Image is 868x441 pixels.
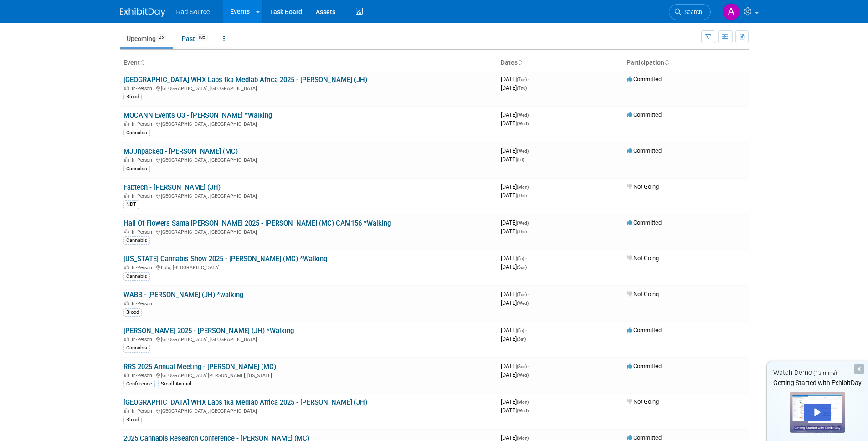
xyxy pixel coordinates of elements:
a: MJUnpacked - [PERSON_NAME] (MC) [123,147,238,155]
a: MOCANN Events Q3 - [PERSON_NAME] *Walking [123,111,272,119]
span: In-Person [132,265,155,271]
span: [DATE] [501,407,529,414]
th: Event [120,55,497,71]
img: In-Person Event [124,121,129,126]
div: Blood [123,416,142,424]
img: In-Person Event [124,193,129,198]
a: Sort by Participation Type [664,59,669,66]
img: In-Person Event [124,337,129,341]
span: Committed [627,76,662,82]
span: [DATE] [501,219,531,226]
span: [DATE] [501,327,527,333]
img: Armando Arellano [723,3,740,21]
a: Sort by Event Name [140,59,144,66]
span: - [530,434,531,441]
span: Committed [627,434,662,441]
div: [GEOGRAPHIC_DATA][PERSON_NAME], [US_STATE] [123,371,493,379]
div: [GEOGRAPHIC_DATA], [GEOGRAPHIC_DATA] [123,228,493,235]
span: In-Person [132,121,155,127]
span: - [528,76,529,82]
th: Participation [623,55,749,71]
span: (Sun) [517,364,527,369]
span: In-Person [132,193,155,199]
div: Cannabis [123,272,150,281]
span: (Fri) [517,256,524,261]
a: Past185 [175,30,215,47]
a: Upcoming25 [120,30,173,47]
img: ExhibitDay [120,8,165,17]
div: Cannabis [123,129,150,137]
span: (Sun) [517,265,527,270]
span: (Sat) [517,337,526,342]
span: In-Person [132,86,155,92]
span: - [530,219,531,226]
img: In-Person Event [124,373,129,377]
span: (Wed) [517,149,529,154]
span: [DATE] [501,76,529,82]
a: [GEOGRAPHIC_DATA] WHX Labs fka Medlab Africa 2025 - [PERSON_NAME] (JH) [123,398,367,406]
a: Sort by Start Date [518,59,522,66]
span: (Thu) [517,86,527,91]
span: [DATE] [501,255,527,262]
span: - [525,255,527,262]
div: [GEOGRAPHIC_DATA], [GEOGRAPHIC_DATA] [123,407,493,414]
div: Lolo, [GEOGRAPHIC_DATA] [123,263,493,271]
span: (Fri) [517,328,524,333]
span: - [528,291,529,297]
span: (Fri) [517,157,524,162]
span: 185 [195,34,208,41]
span: Rad Source [176,8,210,15]
span: Committed [627,111,662,118]
span: [DATE] [501,335,526,342]
div: Small Animal [158,380,194,388]
div: Cannabis [123,344,150,352]
span: - [530,111,531,118]
span: [DATE] [501,363,529,369]
span: Committed [627,327,662,333]
span: [DATE] [501,434,531,441]
a: Fabtech - [PERSON_NAME] (JH) [123,183,221,191]
span: In-Person [132,229,155,235]
span: (Wed) [517,373,529,378]
img: In-Person Event [124,229,129,234]
img: In-Person Event [124,265,129,269]
span: (Wed) [517,220,529,226]
span: [DATE] [501,398,531,405]
span: 25 [156,34,166,41]
span: In-Person [132,337,155,343]
span: (Tue) [517,77,527,82]
span: In-Person [132,408,155,414]
span: Committed [627,363,662,369]
span: [DATE] [501,156,524,163]
span: (Thu) [517,193,527,198]
span: (13 mins) [813,370,837,376]
span: [DATE] [501,147,531,154]
div: Getting Started with ExhibitDay [767,378,868,387]
span: (Tue) [517,292,527,297]
span: (Wed) [517,408,529,413]
span: In-Person [132,373,155,379]
span: [DATE] [501,111,531,118]
span: Not Going [627,183,659,190]
span: In-Person [132,157,155,163]
span: (Mon) [517,436,529,441]
span: [DATE] [501,228,527,235]
span: [DATE] [501,84,527,91]
span: [DATE] [501,299,529,306]
span: [DATE] [501,192,527,199]
div: Cannabis [123,165,150,173]
span: Committed [627,219,662,226]
a: Hall Of Flowers Santa [PERSON_NAME] 2025 - [PERSON_NAME] (MC) CAM156 *Walking [123,219,391,227]
div: [GEOGRAPHIC_DATA], [GEOGRAPHIC_DATA] [123,335,493,343]
img: In-Person Event [124,157,129,162]
span: - [525,327,527,333]
img: In-Person Event [124,301,129,305]
div: [GEOGRAPHIC_DATA], [GEOGRAPHIC_DATA] [123,156,493,163]
div: Blood [123,308,142,317]
div: [GEOGRAPHIC_DATA], [GEOGRAPHIC_DATA] [123,120,493,127]
span: Not Going [627,291,659,297]
span: (Wed) [517,113,529,118]
a: [GEOGRAPHIC_DATA] WHX Labs fka Medlab Africa 2025 - [PERSON_NAME] (JH) [123,76,367,84]
span: [DATE] [501,291,529,297]
a: Search [669,4,711,20]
